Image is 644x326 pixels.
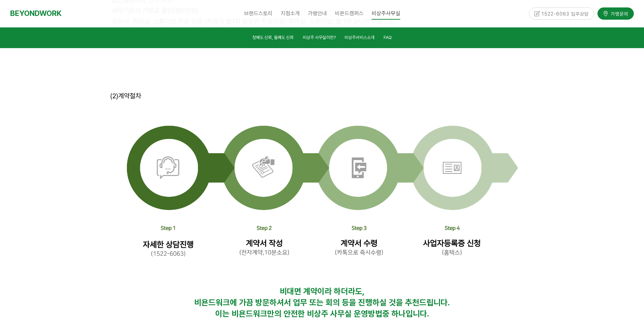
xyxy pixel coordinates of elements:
[215,309,382,319] span: 이는 비욘드워크만의 안전한 비상주 사무실 운영방법
[10,7,61,20] a: BEYONDWORK
[252,35,294,40] span: 첫째도 신뢰, 둘째도 신뢰
[127,112,518,275] img: 8a6efcb04e32c.png
[382,309,429,319] strong: 중 하나입니다.
[597,7,634,19] a: 가맹문의
[384,34,392,43] a: FAQ
[280,286,365,296] strong: 비대면 계약이라 하더라도,
[277,5,304,22] a: 지점소개
[252,34,294,43] a: 첫째도 신뢰, 둘째도 신뢰
[331,5,368,22] a: 비욘드캠퍼스
[345,35,374,40] span: 비상주서비스소개
[240,5,277,22] a: 브랜드스토리
[372,8,400,20] span: 비상주사무실
[303,34,336,43] a: 비상주 사무실이란?
[303,35,336,40] span: 비상주 사무실이란?
[335,10,364,17] span: 비욘드캠퍼스
[281,10,300,17] span: 지점소개
[244,10,273,17] span: 브랜드스토리
[194,298,450,307] span: 비욘드워크에 가끔 방문하셔서 업무 또는 회의 등을 진행하실 것을 추천드립니다.
[110,92,141,100] span: (2)계약절차
[384,35,392,40] span: FAQ
[304,5,331,22] a: 가맹안내
[609,9,628,16] span: 가맹문의
[308,10,327,17] span: 가맹안내
[345,34,374,43] a: 비상주서비스소개
[368,5,404,22] a: 비상주사무실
